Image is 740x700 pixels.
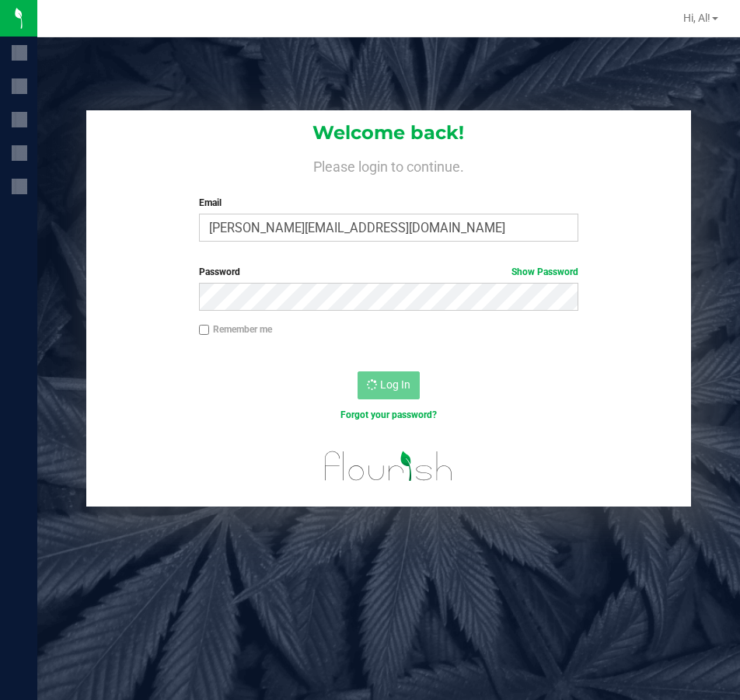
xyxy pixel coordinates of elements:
[86,155,691,174] h4: Please login to continue.
[340,409,437,420] a: Forgot your password?
[199,266,240,277] span: Password
[358,371,420,399] button: Log In
[199,322,272,336] label: Remember me
[380,378,410,391] span: Log In
[199,325,210,336] input: Remember me
[511,266,578,277] a: Show Password
[683,12,710,24] span: Hi, Al!
[86,123,691,143] h1: Welcome back!
[313,438,465,494] img: flourish_logo.svg
[199,196,579,210] label: Email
